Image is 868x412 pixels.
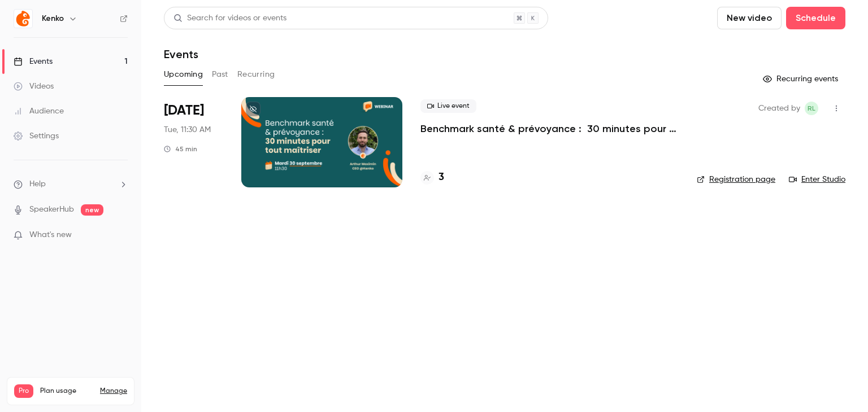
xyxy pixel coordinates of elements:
span: RL [808,102,815,115]
li: help-dropdown-opener [14,178,128,190]
div: Events [14,56,53,67]
span: Help [29,178,46,190]
h1: Events [164,47,198,61]
span: Plan usage [40,387,93,396]
h6: Kenko [42,13,64,24]
span: Live event [420,99,476,113]
span: Tue, 11:30 AM [164,124,211,135]
img: Kenko [14,10,32,28]
a: 3 [420,170,444,185]
span: What's new [29,229,72,241]
div: Search for videos or events [173,12,287,24]
h4: 3 [439,170,444,185]
span: Pro [14,384,33,398]
span: new [81,204,103,216]
button: Recurring [237,65,275,84]
button: Schedule [786,7,845,29]
button: Past [212,65,228,84]
button: New video [717,7,782,29]
button: Recurring events [758,70,845,88]
div: Settings [14,130,59,142]
a: Enter Studio [789,174,845,185]
a: Manage [100,387,127,396]
a: Benchmark santé & prévoyance : 30 minutes pour tout maîtriser [420,122,679,135]
span: [DATE] [164,102,204,120]
div: 45 min [164,144,197,154]
div: Videos [14,81,54,92]
div: Audience [14,106,64,117]
span: Created by [758,102,800,115]
a: SpeakerHub [29,204,74,216]
div: Sep 30 Tue, 11:30 AM (Europe/Paris) [164,97,223,187]
a: Registration page [697,174,775,185]
span: Rania Lakrouf [805,102,818,115]
button: Upcoming [164,65,203,84]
